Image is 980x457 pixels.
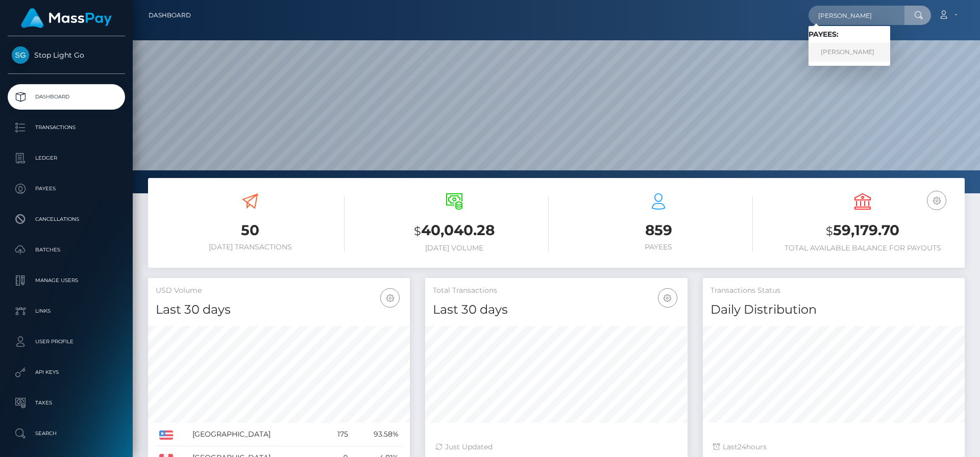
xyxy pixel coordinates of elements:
a: Dashboard [149,5,191,26]
p: Batches [12,242,121,258]
img: US.png [159,430,173,440]
h3: 40,040.28 [360,220,549,241]
h5: USD Volume [156,286,402,296]
img: MassPay Logo [21,8,112,28]
h4: Daily Distribution [710,301,957,319]
h6: [DATE] Volume [360,244,549,252]
a: Transactions [8,115,125,140]
h6: Total Available Balance for Payouts [768,244,957,252]
h5: Transactions Status [710,286,957,296]
h4: Last 30 days [156,301,402,319]
td: 93.58% [352,423,403,446]
a: Taxes [8,390,125,416]
div: Just Updated [435,442,677,452]
a: Search [8,421,125,446]
h6: [DATE] Transactions [156,243,345,251]
h3: 50 [156,220,345,240]
h6: Payees [564,243,753,251]
a: Manage Users [8,268,125,293]
p: Payees [12,181,121,196]
h6: Payees: [808,30,890,39]
p: Ledger [12,150,121,166]
input: Search... [808,6,904,25]
p: Search [12,426,121,441]
span: 24 [738,442,746,451]
div: Last hours [713,442,954,452]
p: Cancellations [12,212,121,227]
a: API Keys [8,360,125,385]
small: $ [414,224,421,238]
p: User Profile [12,334,121,349]
p: Manage Users [12,273,121,288]
small: $ [826,224,833,238]
h5: Total Transactions [433,286,679,296]
p: Transactions [12,120,121,135]
td: [GEOGRAPHIC_DATA] [189,423,324,446]
a: Dashboard [8,84,125,110]
span: Stop Light Go [8,50,125,60]
a: Ledger [8,145,125,171]
a: User Profile [8,329,125,354]
h4: Last 30 days [433,301,679,319]
h3: 59,179.70 [768,220,957,241]
p: API Keys [12,365,121,380]
a: Payees [8,176,125,201]
td: 175 [324,423,352,446]
img: Stop Light Go [12,46,29,64]
a: Links [8,298,125,324]
h3: 859 [564,220,753,240]
p: Taxes [12,395,121,411]
p: Links [12,303,121,319]
a: [PERSON_NAME] [808,43,890,62]
a: Batches [8,237,125,263]
a: Cancellations [8,207,125,232]
p: Dashboard [12,89,121,105]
